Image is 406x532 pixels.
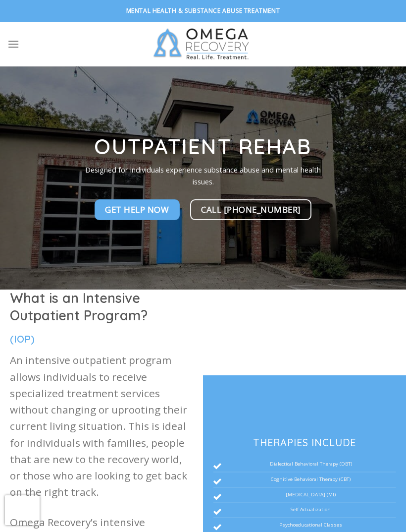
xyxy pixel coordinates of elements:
[201,203,301,216] span: Call [PHONE_NUMBER]
[95,199,180,221] a: Get Help NOw
[10,290,193,325] h1: What is an Intensive Outpatient Program?
[213,472,396,487] li: Cognitive Behavioral Therapy (CBT)
[213,457,396,473] li: Dialectical Behavioral Therapy (DBT)
[105,203,169,216] span: Get Help NOw
[10,333,35,345] span: (IOP)
[10,352,193,500] p: An intensive outpatient program allows individuals to receive specialized treatment services with...
[126,6,280,15] strong: Mental Health & Substance Abuse Treatment
[81,164,325,187] p: Designed for individuals experience substance abuse and mental health issues.
[213,503,396,518] li: Self Actualization
[94,133,311,160] strong: Outpatient Rehab
[7,32,19,56] a: Menu
[148,22,259,66] img: Omega Recovery
[190,199,311,220] a: Call [PHONE_NUMBER]
[213,438,396,448] h3: Therapies Include
[213,487,396,503] li: [MEDICAL_DATA] (MI)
